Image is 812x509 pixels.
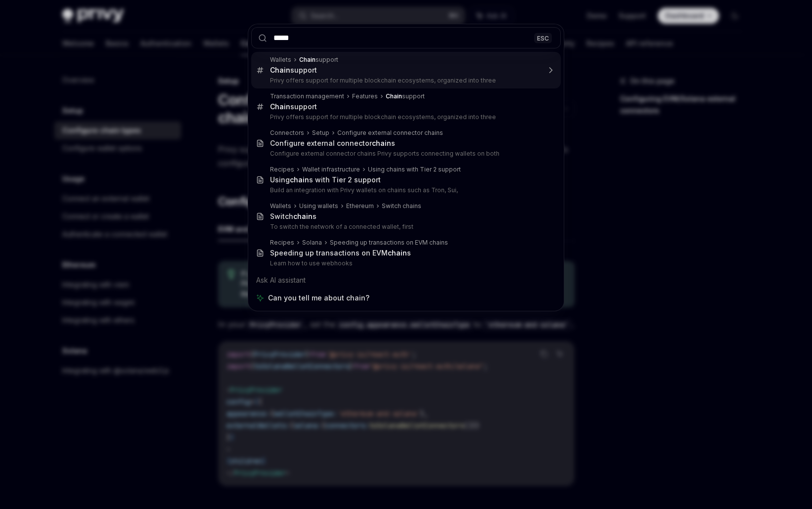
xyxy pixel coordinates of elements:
[270,223,540,231] p: To switch the network of a connected wallet, first
[302,239,322,247] div: Solana
[368,166,461,173] div: Using chains with Tier 2 support
[270,166,294,173] div: Recipes
[270,113,540,121] p: Privy offers support for multiple blockchain ecosystems, organized into three
[270,92,344,100] div: Transaction management
[270,150,540,158] p: Configure external connector chains Privy supports connecting wallets on both
[534,33,552,43] div: ESC
[312,129,329,137] div: Setup
[330,239,448,247] div: Speeding up transactions on EVM chains
[270,239,294,247] div: Recipes
[270,102,317,111] div: support
[293,212,313,220] b: chain
[270,102,290,111] b: Chain
[302,166,360,173] div: Wallet infrastructure
[270,249,411,257] div: Speeding up transactions on EVM s
[290,175,309,184] b: chain
[299,56,338,64] div: support
[299,202,338,210] div: Using wallets
[270,212,316,221] div: Switch s
[352,92,378,100] div: Features
[346,202,374,210] div: Ethereum
[386,92,425,100] div: support
[270,129,304,137] div: Connectors
[270,175,381,184] div: Using s with Tier 2 support
[268,293,369,303] span: Can you tell me about chain?
[251,271,561,289] div: Ask AI assistant
[299,56,316,63] b: Chain
[270,202,291,210] div: Wallets
[270,186,540,194] p: Build an integration with Privy wallets on chains such as Tron, Sui,
[270,139,395,148] div: Configure external connector s
[270,77,540,85] p: Privy offers support for multiple blockchain ecosystems, organized into three
[382,202,421,210] div: Switch chains
[270,56,291,64] div: Wallets
[337,129,443,137] div: Configure external connector chains
[386,92,402,100] b: Chain
[270,259,540,267] p: Learn how to use webhooks
[388,249,407,257] b: chain
[270,66,317,75] div: support
[270,66,290,74] b: Chain
[372,139,391,147] b: chain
